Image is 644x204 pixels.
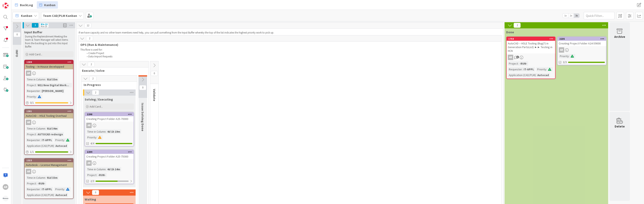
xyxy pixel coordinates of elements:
span: Kanban [21,13,32,18]
div: Application (CAD/PLM) [26,144,54,148]
span: : [106,129,106,134]
li: Create Project [84,52,500,55]
div: AR [26,169,31,174]
div: Time in Column [26,126,45,131]
span: 12 [84,23,91,28]
div: IT-APPL [41,187,53,191]
span: : [64,187,65,191]
li: Data Import Requests [84,55,500,58]
div: IT-APPL [523,67,535,72]
div: AR [558,47,606,53]
div: Priority [86,135,96,140]
div: AR [559,47,564,53]
span: : [54,193,54,197]
div: 91d 33m [46,175,59,180]
div: 2298Creating Project Folder A25-70000 [85,112,134,122]
div: 2299 [87,151,134,153]
div: 1309 [26,61,73,64]
div: 2299Creating Project Folder A25-75000 [85,150,134,159]
p: During the Replenishment Meeting the team & Team Manager will select items from the backlog to pu... [25,35,73,48]
span: 2 [92,90,99,95]
span: : [36,181,37,186]
div: Requester [26,187,40,191]
span: : [40,138,41,142]
div: Autocad [536,73,550,77]
div: AR [3,184,8,190]
span: : [106,167,106,172]
div: 1301AutoCAD -- HSLE Tooling Overhaul [25,109,73,118]
a: BackLog [13,1,36,9]
div: 2235 [559,37,606,40]
div: AR [508,55,513,60]
span: : [40,187,41,191]
div: AutoCAD -- HSLE Tooling Overhaul [25,113,73,118]
div: Priority [26,94,36,99]
span: : [40,89,41,93]
span: : [518,61,518,66]
span: : [536,73,536,77]
div: Time in Column [26,175,45,180]
div: 1301 [25,109,73,113]
span: 3 [516,56,519,58]
span: : [546,67,547,72]
div: Creating Project Folder A24-59000 [558,41,606,46]
div: Project [508,61,518,66]
b: Team CAD/PLM Kanban [43,14,77,18]
div: Priority [559,54,569,58]
span: Solving / Executing [85,97,113,101]
div: Autocad [54,193,68,197]
span: 2 [89,76,96,81]
span: : [96,173,97,177]
div: Project [26,181,36,186]
div: 1309 [25,60,73,64]
p: This flow is used for: [80,48,499,51]
div: Requester [26,89,40,93]
div: Priority [54,138,64,142]
span: Done [506,30,514,34]
span: 0 [151,71,158,76]
p: If we have capacity and no other team members need help, you can pull something from the Input Bu... [79,31,501,34]
span: 1x [563,14,568,18]
span: : [45,126,46,131]
div: 1301 [26,110,73,113]
div: 1315 [26,159,73,162]
span: 0 [92,190,99,195]
div: Project [26,132,36,137]
div: Autocad [54,144,68,148]
div: AR [507,55,555,60]
div: 91d 34m [46,126,59,131]
span: 1 / 1 [30,150,34,154]
div: AR [86,160,92,166]
span: BackLog [20,2,33,7]
div: Autodesk -- License Management [25,162,73,168]
div: Application (CAD/PLM) [26,193,54,197]
div: Project [86,173,96,177]
div: 2299 [85,150,134,154]
span: : [64,138,65,142]
div: Time in Column [86,129,106,134]
div: AUTOCAD redesign [37,132,64,137]
div: Time in Column [86,167,106,172]
div: AR [85,160,134,166]
div: 4d 1h 14m [106,167,121,172]
div: 91d 33m [46,77,59,82]
div: -RUN- [97,173,107,177]
span: 3x [574,14,579,18]
div: Requester [26,138,40,142]
div: 1758 [507,37,555,41]
div: -RUN- [37,181,46,186]
div: Max 20 [41,25,47,27]
div: 1315 [25,159,73,162]
div: 2235Creating Project Folder A24-59000 [558,37,606,46]
div: Time in Column [26,77,45,82]
div: Creating Project Folder A25-75000 [85,154,134,159]
div: AR [25,71,73,76]
div: [PERSON_NAME] [41,89,65,93]
span: 3 [32,23,39,28]
span: OPS (Run & Maintenance) [80,43,496,47]
div: Archive [614,34,625,39]
span: : [36,132,37,137]
div: 0/1 [25,100,73,105]
span: 2x [568,14,574,18]
span: Issue Solving Done [141,103,145,131]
